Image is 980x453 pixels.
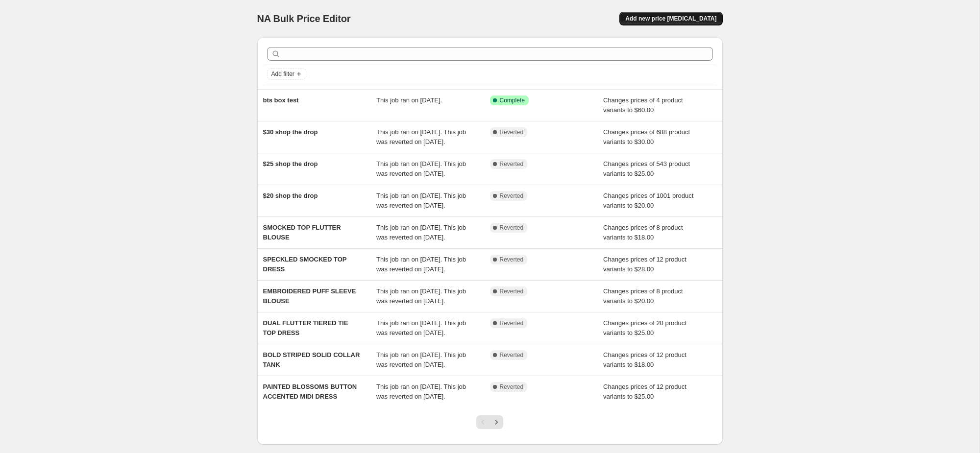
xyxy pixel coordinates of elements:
[376,128,466,145] span: This job ran on [DATE]. This job was reverted on [DATE].
[603,96,683,114] span: Changes prices of 4 product variants to $60.00
[490,415,503,429] button: Next
[603,160,690,177] span: Changes prices of 543 product variants to $25.00
[257,13,351,24] span: NA Bulk Price Editor
[376,192,466,209] span: This job ran on [DATE]. This job was reverted on [DATE].
[603,319,686,336] span: Changes prices of 20 product variants to $25.00
[500,383,524,391] span: Reverted
[376,160,466,177] span: This job ran on [DATE]. This job was reverted on [DATE].
[263,383,357,400] span: PAINTED BLOSSOMS BUTTON ACCENTED MIDI DRESS
[603,128,690,145] span: Changes prices of 688 product variants to $30.00
[603,383,686,400] span: Changes prices of 12 product variants to $25.00
[500,287,524,295] span: Reverted
[376,287,466,305] span: This job ran on [DATE]. This job was reverted on [DATE].
[500,319,524,327] span: Reverted
[376,319,466,336] span: This job ran on [DATE]. This job was reverted on [DATE].
[603,256,686,273] span: Changes prices of 12 product variants to $28.00
[476,415,503,429] nav: Pagination
[263,128,318,136] span: $30 shop the drop
[263,256,347,273] span: SPECKLED SMOCKED TOP DRESS
[603,351,686,368] span: Changes prices of 12 product variants to $18.00
[263,351,360,368] span: BOLD STRIPED SOLID COLLAR TANK
[263,96,299,104] span: bts box test
[267,68,306,80] button: Add filter
[500,128,524,136] span: Reverted
[603,287,683,305] span: Changes prices of 8 product variants to $20.00
[263,287,356,305] span: EMBROIDERED PUFF SLEEVE BLOUSE
[263,319,348,336] span: DUAL FLUTTER TIERED TIE TOP DRESS
[603,192,693,209] span: Changes prices of 1001 product variants to $20.00
[500,224,524,232] span: Reverted
[625,15,716,23] span: Add new price [MEDICAL_DATA]
[500,96,525,104] span: Complete
[271,70,294,78] span: Add filter
[263,224,341,241] span: SMOCKED TOP FLUTTER BLOUSE
[376,351,466,368] span: This job ran on [DATE]. This job was reverted on [DATE].
[500,192,524,200] span: Reverted
[500,160,524,168] span: Reverted
[500,351,524,359] span: Reverted
[619,12,722,25] button: Add new price [MEDICAL_DATA]
[376,256,466,273] span: This job ran on [DATE]. This job was reverted on [DATE].
[376,224,466,241] span: This job ran on [DATE]. This job was reverted on [DATE].
[376,96,442,104] span: This job ran on [DATE].
[263,192,318,199] span: $20 shop the drop
[376,383,466,400] span: This job ran on [DATE]. This job was reverted on [DATE].
[500,256,524,263] span: Reverted
[603,224,683,241] span: Changes prices of 8 product variants to $18.00
[263,160,318,167] span: $25 shop the drop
